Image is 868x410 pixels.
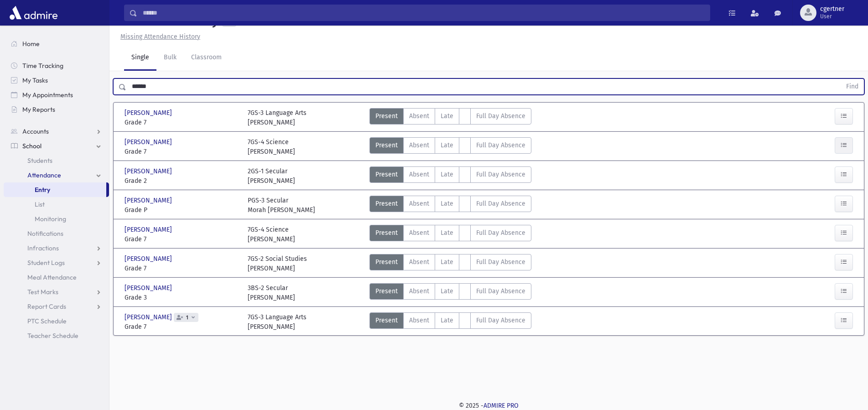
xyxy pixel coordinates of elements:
[4,139,109,153] a: School
[137,5,710,21] input: Search
[441,199,453,208] span: Late
[369,283,531,302] div: AttTypes
[120,33,200,41] u: Missing Attendance History
[125,234,239,244] span: Grade 7
[409,286,429,296] span: Absent
[125,196,174,205] span: [PERSON_NAME]
[22,127,49,135] span: Accounts
[4,88,109,102] a: My Appointments
[248,108,307,127] div: 7GS-3 Language Arts [PERSON_NAME]
[375,170,398,179] span: Present
[369,137,531,156] div: AttTypes
[125,283,174,293] span: [PERSON_NAME]
[248,254,307,273] div: 7GS-2 Social Studies [PERSON_NAME]
[841,79,864,94] button: Find
[27,273,77,281] span: Meal Attendance
[4,212,109,226] a: Monitoring
[35,200,45,208] span: List
[125,312,174,322] span: [PERSON_NAME]
[125,254,174,264] span: [PERSON_NAME]
[27,244,59,252] span: Infractions
[27,171,61,179] span: Attendance
[409,111,429,121] span: Absent
[369,166,531,186] div: AttTypes
[4,285,109,299] a: Test Marks
[409,257,429,267] span: Absent
[476,228,525,238] span: Full Day Absence
[476,170,525,179] span: Full Day Absence
[4,255,109,270] a: Student Logs
[441,257,453,267] span: Late
[22,91,73,99] span: My Appointments
[409,316,429,325] span: Absent
[4,241,109,255] a: Infractions
[248,312,307,332] div: 7GS-3 Language Arts [PERSON_NAME]
[369,108,531,127] div: AttTypes
[22,142,42,150] span: School
[476,199,525,208] span: Full Day Absence
[441,140,453,150] span: Late
[369,196,531,215] div: AttTypes
[4,73,109,88] a: My Tasks
[4,36,109,51] a: Home
[125,137,174,147] span: [PERSON_NAME]
[476,257,525,267] span: Full Day Absence
[125,118,239,127] span: Grade 7
[27,259,65,267] span: Student Logs
[369,225,531,244] div: AttTypes
[4,168,109,182] a: Attendance
[476,140,525,150] span: Full Day Absence
[125,293,239,302] span: Grade 3
[27,302,66,311] span: Report Cards
[4,124,109,139] a: Accounts
[4,58,109,73] a: Time Tracking
[476,111,525,121] span: Full Day Absence
[4,328,109,343] a: Teacher Schedule
[4,299,109,314] a: Report Cards
[4,270,109,285] a: Meal Attendance
[409,140,429,150] span: Absent
[441,316,453,325] span: Late
[409,199,429,208] span: Absent
[156,45,184,71] a: Bulk
[4,226,109,241] a: Notifications
[184,315,190,321] span: 1
[820,13,844,20] span: User
[409,170,429,179] span: Absent
[409,228,429,238] span: Absent
[27,156,52,165] span: Students
[369,312,531,332] div: AttTypes
[375,286,398,296] span: Present
[22,76,48,84] span: My Tasks
[248,196,315,215] div: PGS-3 Secular Morah [PERSON_NAME]
[27,317,67,325] span: PTC Schedule
[248,166,295,186] div: 2GS-1 Secular [PERSON_NAME]
[125,264,239,273] span: Grade 7
[27,332,78,340] span: Teacher Schedule
[375,257,398,267] span: Present
[4,197,109,212] a: List
[4,153,109,168] a: Students
[375,111,398,121] span: Present
[125,176,239,186] span: Grade 2
[125,166,174,176] span: [PERSON_NAME]
[441,111,453,121] span: Late
[441,228,453,238] span: Late
[184,45,229,71] a: Classroom
[4,182,106,197] a: Entry
[369,254,531,273] div: AttTypes
[124,45,156,71] a: Single
[4,314,109,328] a: PTC Schedule
[125,225,174,234] span: [PERSON_NAME]
[35,215,66,223] span: Monitoring
[7,4,60,22] img: AdmirePro
[820,5,844,13] span: cgertner
[476,316,525,325] span: Full Day Absence
[248,137,295,156] div: 7GS-4 Science [PERSON_NAME]
[4,102,109,117] a: My Reports
[27,229,63,238] span: Notifications
[22,105,55,114] span: My Reports
[125,205,239,215] span: Grade P
[375,140,398,150] span: Present
[248,283,295,302] div: 3BS-2 Secular [PERSON_NAME]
